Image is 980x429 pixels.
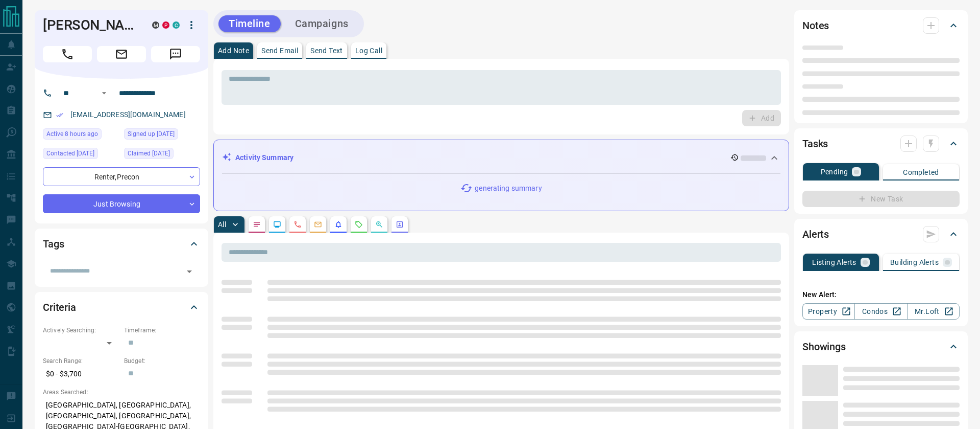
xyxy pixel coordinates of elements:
span: Signed up [DATE] [128,129,175,139]
svg: Calls [293,220,302,229]
button: Timeline [218,15,281,32]
button: Open [182,264,197,279]
h1: [PERSON_NAME] [43,17,137,33]
svg: Email Verified [56,111,63,119]
svg: Notes [253,220,261,229]
div: Tags [43,232,200,256]
svg: Opportunities [375,220,383,229]
div: Renter , Precon [43,167,200,186]
p: Pending [821,168,848,175]
p: Log Call [355,47,382,54]
div: property.ca [162,21,169,29]
p: Areas Searched: [43,388,200,397]
div: Criteria [43,295,200,320]
p: Listing Alerts [812,259,856,266]
a: Condos [854,303,907,320]
div: Tasks [802,131,960,156]
a: [EMAIL_ADDRESS][DOMAIN_NAME] [70,110,186,119]
a: Property [802,303,855,320]
div: condos.ca [173,21,180,29]
div: Showings [802,334,960,359]
span: Claimed [DATE] [128,148,170,159]
p: Send Email [261,47,298,54]
a: Mr.Loft [907,303,960,320]
p: Building Alerts [890,259,939,266]
svg: Listing Alerts [334,220,342,229]
p: $0 - $3,700 [43,366,119,382]
h2: Criteria [43,299,76,315]
div: Fri Mar 08 2024 [124,148,200,162]
p: Budget: [124,356,200,366]
svg: Requests [355,220,363,229]
h2: Showings [802,338,846,355]
h2: Tasks [802,136,828,152]
svg: Agent Actions [396,220,404,229]
div: Notes [802,13,960,38]
p: Completed [903,169,939,176]
p: Timeframe: [124,326,200,335]
svg: Emails [314,220,322,229]
p: Search Range: [43,356,119,366]
h2: Tags [43,236,64,252]
button: Open [98,87,110,99]
p: Add Note [218,47,249,54]
div: Tue Sep 16 2025 [43,128,119,143]
div: Fri Mar 08 2024 [43,148,119,162]
h2: Alerts [802,226,829,242]
div: Just Browsing [43,194,200,213]
button: Campaigns [285,15,359,32]
div: Activity Summary [222,148,780,167]
div: mrloft.ca [152,21,159,29]
p: generating summary [475,183,542,194]
p: Activity Summary [235,152,293,163]
span: Message [151,46,200,62]
svg: Lead Browsing Activity [273,220,281,229]
p: New Alert: [802,289,960,300]
h2: Notes [802,17,829,34]
p: Send Text [310,47,343,54]
p: Actively Searching: [43,326,119,335]
span: Call [43,46,92,62]
div: Sat Jul 29 2023 [124,128,200,143]
div: Alerts [802,222,960,246]
span: Active 8 hours ago [46,129,98,139]
span: Contacted [DATE] [46,148,94,159]
span: Email [97,46,146,62]
p: All [218,221,226,228]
